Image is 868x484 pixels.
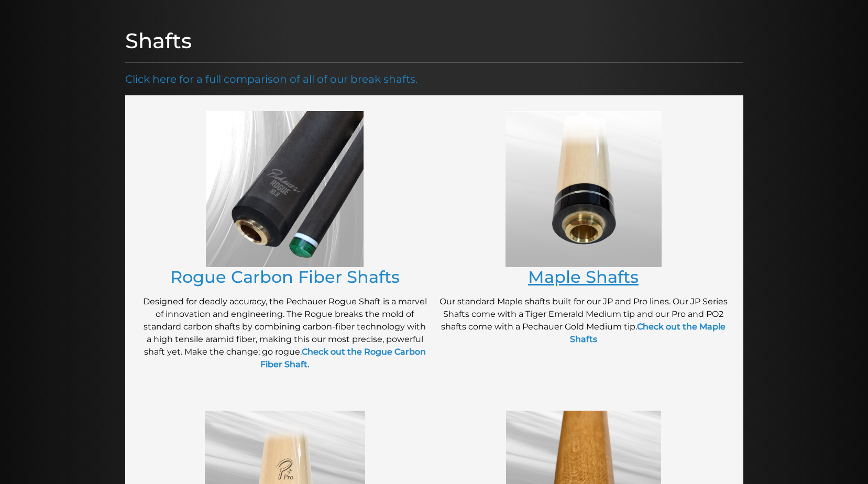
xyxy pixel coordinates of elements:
[170,267,400,287] a: Rogue Carbon Fiber Shafts
[125,28,743,53] h1: Shafts
[570,322,726,344] a: Check out the Maple Shafts
[528,267,639,287] a: Maple Shafts
[125,73,417,85] a: Click here for a full comparison of all of our break shafts.
[141,295,429,371] p: Designed for deadly accuracy, the Pechauer Rogue Shaft is a marvel of innovation and engineering....
[260,347,426,369] a: Check out the Rogue Carbon Fiber Shaft.
[440,295,728,346] p: Our standard Maple shafts built for our JP and Pro lines. Our JP Series Shafts come with a Tiger ...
